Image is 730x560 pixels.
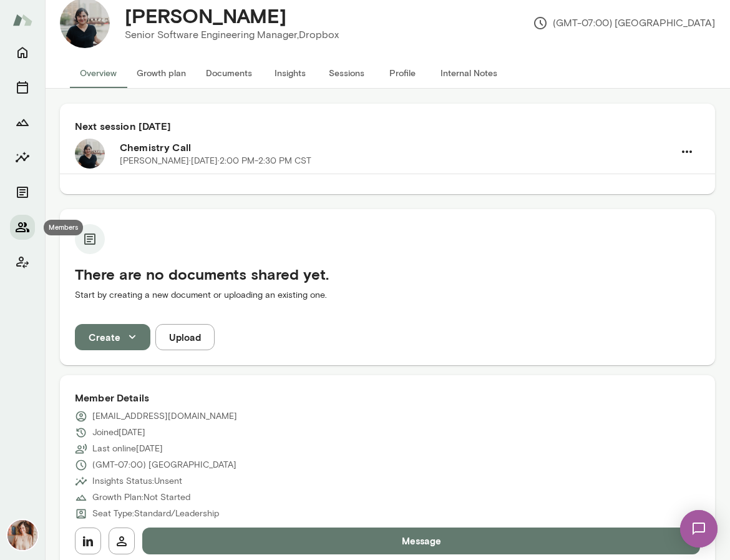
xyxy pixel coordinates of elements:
[75,390,700,405] h6: Member Details
[75,264,700,284] h5: There are no documents shared yet.
[10,250,35,275] button: Client app
[75,119,700,134] h6: Next session [DATE]
[44,220,83,235] div: Members
[12,8,32,32] img: Mento
[92,491,190,504] p: Growth Plan: Not Started
[262,58,318,88] button: Insights
[75,289,700,302] p: Start by creating a new document or uploading an existing one.
[10,75,35,100] button: Sessions
[155,324,215,350] button: Upload
[10,215,35,240] button: Members
[10,145,35,170] button: Insights
[92,443,163,455] p: Last online [DATE]
[318,58,374,88] button: Sessions
[196,58,262,88] button: Documents
[533,16,715,31] p: (GMT-07:00) [GEOGRAPHIC_DATA]
[10,180,35,205] button: Documents
[92,475,182,488] p: Insights Status: Unsent
[431,58,507,88] button: Internal Notes
[10,40,35,65] button: Home
[125,4,286,27] h4: [PERSON_NAME]
[70,58,127,88] button: Overview
[125,27,339,42] p: Senior Software Engineering Manager, Dropbox
[75,324,150,350] button: Create
[142,528,700,554] button: Message
[120,155,311,167] p: [PERSON_NAME] · [DATE] · 2:00 PM-2:30 PM CST
[127,58,196,88] button: Growth plan
[92,459,236,471] p: (GMT-07:00) [GEOGRAPHIC_DATA]
[92,410,237,423] p: [EMAIL_ADDRESS][DOMAIN_NAME]
[92,508,219,520] p: Seat Type: Standard/Leadership
[7,520,37,550] img: Nancy Alsip
[374,58,431,88] button: Profile
[10,110,35,135] button: Growth Plan
[120,140,674,155] h6: Chemistry Call
[92,426,145,439] p: Joined [DATE]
